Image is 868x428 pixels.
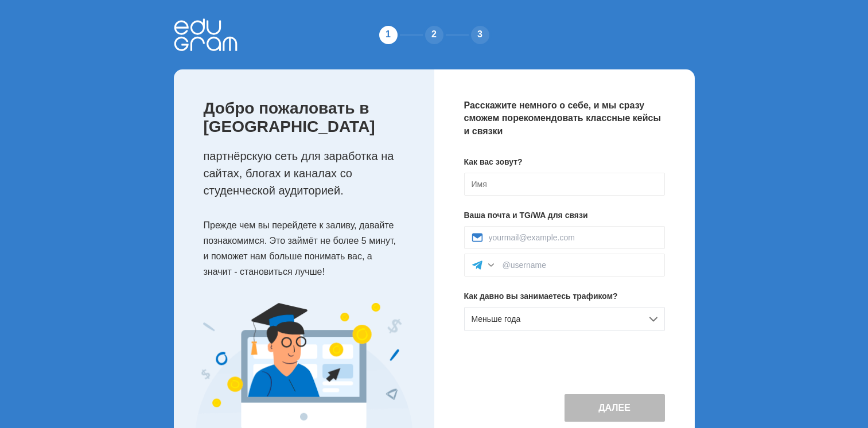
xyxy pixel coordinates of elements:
p: Как вас зовут? [464,156,665,168]
p: Ваша почта и TG/WA для связи [464,209,665,221]
span: Меньше года [472,314,521,324]
div: 2 [423,24,446,46]
p: партнёрскую сеть для заработка на сайтах, блогах и каналах со студенческой аудиторией. [204,147,411,199]
button: Далее [565,394,665,422]
p: Прежде чем вы перейдете к заливу, давайте познакомимся. Это займёт не более 5 минут, и поможет на... [204,217,411,280]
input: yourmail@example.com [489,233,657,242]
div: 1 [377,24,400,46]
div: 3 [469,24,492,46]
input: @username [503,260,657,270]
p: Как давно вы занимаетесь трафиком? [464,290,665,302]
input: Имя [464,173,665,196]
p: Добро пожаловать в [GEOGRAPHIC_DATA] [204,99,411,136]
p: Расскажите немного о себе, и мы сразу сможем порекомендовать классные кейсы и связки [464,99,665,138]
